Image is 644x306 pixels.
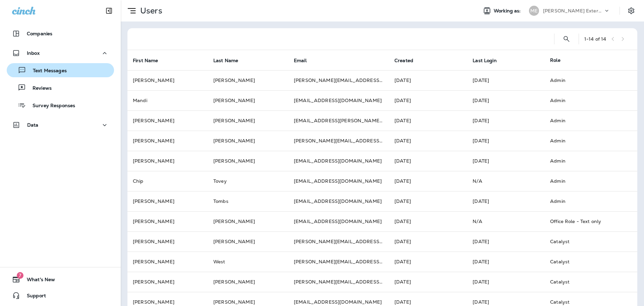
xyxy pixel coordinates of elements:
td: [DATE] [389,111,467,131]
span: Last Name [213,58,238,63]
p: Data [27,122,39,128]
td: [PERSON_NAME] [208,131,288,151]
span: Support [20,293,46,301]
td: [PERSON_NAME] [208,272,288,292]
td: [PERSON_NAME] [127,111,208,131]
td: [DATE] [389,151,467,171]
td: Tombs [208,191,288,211]
td: Admin [545,70,627,90]
span: Email [294,57,315,63]
button: Support [7,289,114,302]
td: Admin [545,171,627,191]
button: Inbox [7,46,114,60]
td: Catalyst [545,272,627,292]
td: [DATE] [389,252,467,272]
td: [DATE] [389,131,467,151]
td: [DATE] [467,151,545,171]
span: What's New [20,277,55,285]
span: Role [550,57,560,63]
span: Working as: [494,8,522,14]
td: [DATE] [467,70,545,90]
td: [EMAIL_ADDRESS][DOMAIN_NAME] [288,211,389,231]
td: Office Role - Text only [545,211,627,231]
button: 7What's New [7,273,114,286]
td: Admin [545,131,627,151]
button: Companies [7,27,114,40]
td: [DATE] [389,90,467,111]
td: [PERSON_NAME] [208,211,288,231]
td: [DATE] [467,272,545,292]
span: First Name [133,58,158,63]
td: [EMAIL_ADDRESS][PERSON_NAME][DOMAIN_NAME] [288,111,389,131]
td: [PERSON_NAME][EMAIL_ADDRESS][DOMAIN_NAME] [288,70,389,90]
td: N/A [467,171,545,191]
td: Admin [545,151,627,171]
td: [DATE] [467,131,545,151]
p: Survey Responses [26,103,75,109]
td: [DATE] [389,171,467,191]
td: [PERSON_NAME] [208,111,288,131]
td: [EMAIL_ADDRESS][DOMAIN_NAME] [288,171,389,191]
td: [DATE] [389,231,467,252]
td: Mandi [127,90,208,111]
td: [DATE] [389,70,467,90]
td: [DATE] [467,191,545,211]
td: [PERSON_NAME] [127,272,208,292]
td: [PERSON_NAME] [127,151,208,171]
button: Text Messages [7,63,114,77]
td: [PERSON_NAME] [208,151,288,171]
td: [PERSON_NAME] [127,231,208,252]
td: Tovey [208,171,288,191]
span: First Name [133,57,167,63]
td: [PERSON_NAME] [127,191,208,211]
td: [EMAIL_ADDRESS][DOMAIN_NAME] [288,90,389,111]
td: Catalyst [545,231,627,252]
span: Last Login [473,57,505,63]
td: [EMAIL_ADDRESS][DOMAIN_NAME] [288,191,389,211]
p: [PERSON_NAME] Exterminating [543,8,603,13]
td: [DATE] [467,252,545,272]
span: 7 [17,272,23,279]
td: West [208,252,288,272]
td: [PERSON_NAME] [127,252,208,272]
button: Search Users [560,32,573,46]
p: Text Messages [26,68,67,74]
td: [PERSON_NAME] [208,231,288,252]
td: [DATE] [467,111,545,131]
td: [DATE] [389,272,467,292]
td: [PERSON_NAME][EMAIL_ADDRESS][DOMAIN_NAME] [288,252,389,272]
span: Created [394,57,422,63]
span: Email [294,58,307,63]
td: N/A [467,211,545,231]
td: Chip [127,171,208,191]
td: [DATE] [389,191,467,211]
td: [DATE] [389,211,467,231]
td: Admin [545,90,627,111]
button: Reviews [7,81,114,95]
div: 1 - 14 of 14 [584,36,606,42]
td: Admin [545,111,627,131]
span: Created [394,58,413,63]
td: [DATE] [467,231,545,252]
td: [PERSON_NAME] [208,70,288,90]
p: Users [138,6,162,16]
button: Data [7,118,114,132]
button: Settings [625,5,637,17]
span: Last Name [213,57,247,63]
p: Inbox [27,50,40,56]
td: [DATE] [467,90,545,111]
td: Admin [545,191,627,211]
button: Collapse Sidebar [100,4,118,17]
td: [PERSON_NAME][EMAIL_ADDRESS][PERSON_NAME][DOMAIN_NAME] [288,131,389,151]
td: [PERSON_NAME] [208,90,288,111]
td: [PERSON_NAME] [127,211,208,231]
p: Companies [27,31,52,36]
p: Reviews [26,85,52,92]
td: [PERSON_NAME] [127,131,208,151]
div: ME [529,6,539,16]
td: [PERSON_NAME] [127,70,208,90]
td: [EMAIL_ADDRESS][DOMAIN_NAME] [288,151,389,171]
button: Survey Responses [7,98,114,112]
td: [PERSON_NAME][EMAIL_ADDRESS][PERSON_NAME][DOMAIN_NAME] [288,231,389,252]
td: [PERSON_NAME][EMAIL_ADDRESS][PERSON_NAME][DOMAIN_NAME] [288,272,389,292]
